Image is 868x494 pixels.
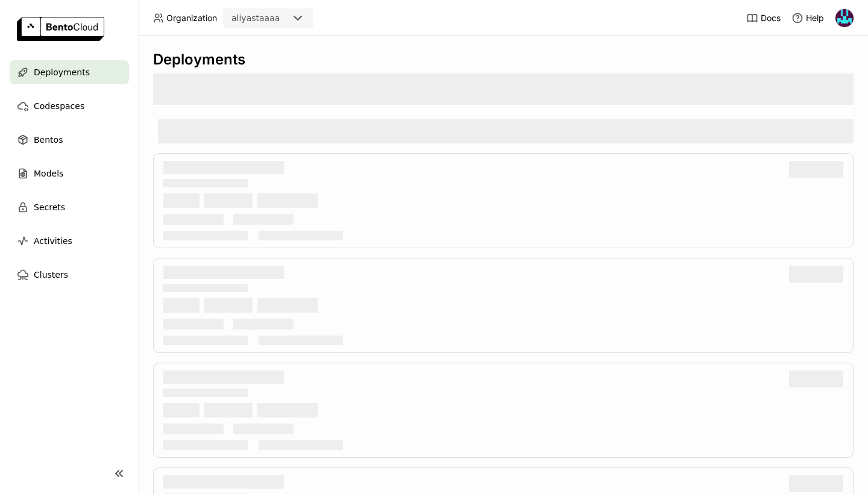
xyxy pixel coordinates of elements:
[34,267,68,282] span: Clusters
[10,128,129,152] a: Bentos
[34,200,65,214] span: Secrets
[746,12,781,24] a: Docs
[34,99,84,113] span: Codespaces
[835,9,854,27] img: Алия Редченко
[17,17,104,41] img: logo
[34,166,63,181] span: Models
[166,13,217,23] span: Organization
[153,51,854,69] div: Deployments
[231,12,280,24] div: aliyastaaaa
[34,133,63,147] span: Bentos
[10,161,129,186] a: Models
[34,234,72,248] span: Activities
[281,13,282,25] input: Selected aliyastaaaa.
[10,229,129,253] a: Activities
[34,65,90,80] span: Deployments
[10,195,129,219] a: Secrets
[806,13,824,23] span: Help
[10,263,129,287] a: Clusters
[791,12,824,24] div: Help
[761,13,781,23] span: Docs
